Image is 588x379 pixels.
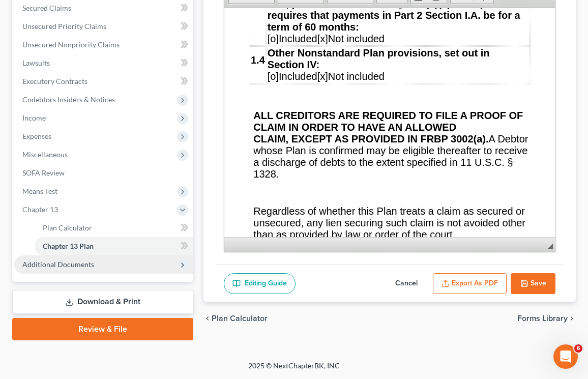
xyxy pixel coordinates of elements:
[511,273,555,295] button: Save
[14,72,193,91] a: Executory Contracts
[14,54,193,72] a: Lawsuits
[35,219,193,237] a: Plan Calculator
[568,314,576,323] i: chevron_right
[22,59,50,67] span: Lawsuits
[43,223,92,232] span: Plan Calculator
[14,17,193,36] a: Unsecured Priority Claims
[384,273,429,295] button: Cancel
[574,344,582,353] span: 6
[548,244,553,249] span: Resize
[22,168,65,177] span: SOFA Review
[22,150,68,159] span: Miscellaneous
[433,273,507,295] button: Export as PDF
[12,318,193,340] a: Review & File
[517,314,568,323] span: Forms Library
[22,205,58,214] span: Chapter 13
[22,95,115,104] span: Codebtors Insiders & Notices
[22,132,51,140] span: Expenses
[224,273,296,295] a: Editing Guide
[14,36,193,54] a: Unsecured Nonpriority Claims
[14,164,193,182] a: SOFA Review
[35,237,193,255] a: Chapter 13 Plan
[12,290,193,314] a: Download & Print
[517,314,576,323] button: Forms Library chevron_right
[224,8,555,237] iframe: Rich Text Editor, document-ckeditor
[29,197,301,232] span: Regardless of whether this Plan treats a claim as secured or unsecured, any lien securing such cl...
[22,40,120,49] span: Unsecured Nonpriority Claims
[22,187,57,195] span: Means Test
[22,4,71,12] span: Secured Claims
[43,242,94,250] span: Chapter 13 Plan
[212,314,268,323] span: Plan Calculator
[22,77,87,85] span: Executory Contracts
[50,361,538,379] div: 2025 © NextChapterBK, INC
[22,260,94,269] span: Additional Documents
[22,113,46,122] span: Income
[553,344,578,369] iframe: Intercom live chat
[203,314,212,323] i: chevron_left
[22,22,106,31] span: Unsecured Priority Claims
[203,314,268,323] button: chevron_left Plan Calculator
